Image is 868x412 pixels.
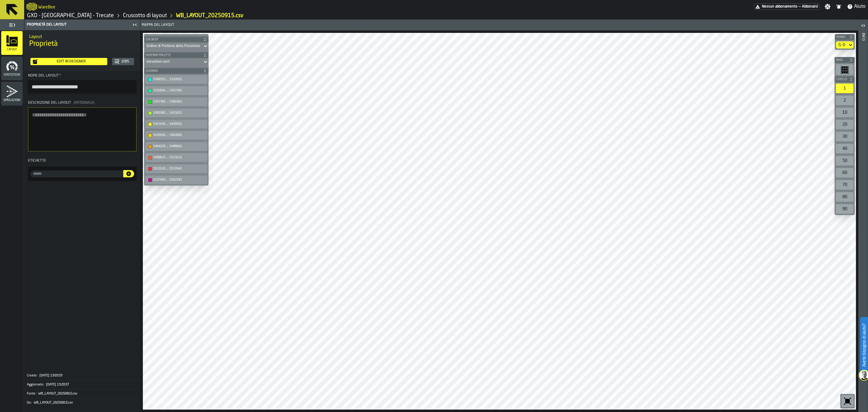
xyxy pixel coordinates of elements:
[29,33,135,39] h2: Sub Title
[24,20,140,30] header: Proprietà del layout
[27,389,138,398] button: Fonte:WB_LAYOUT_20250915.csv
[835,78,848,81] span: Livello
[144,36,209,43] button: button-
[29,39,58,49] span: Proprietà
[74,101,95,105] span: (Opzionale)
[754,3,819,10] a: link-to-/wh/i/7274009e-5361-4e21-8e36-7045ee840609/pricing/
[838,43,845,47] div: DropdownMenuValue-default-floor
[27,380,138,389] button: Aggiornato:[DATE] 13:20:37
[802,5,818,9] span: Abbonarsi
[153,78,206,81] div: 5308321 ... 5332821
[861,318,867,373] label: Avete bisogno di aiuto?
[145,38,202,41] span: Color by
[859,21,867,32] label: button-toggle-Aperto
[835,155,855,167] div: button-toolbar-undefined
[153,111,206,115] div: 5381881 ... 5415021
[835,191,855,203] div: button-toolbar-undefined
[145,54,202,57] span: Heatmap Palette
[144,152,209,163] div: button-toolbar-undefined
[144,43,209,50] div: DropdownMenuValue-sortOrder
[27,1,37,12] a: logo-header
[27,389,138,398] div: KeyValueItem-Fonte
[27,371,138,380] div: KeyValueItem-Creato
[153,178,206,182] div: 5537661 ... 5562181
[836,84,854,93] div: 1
[28,101,71,105] span: Descrizione del layout
[112,58,134,65] button: button-Jobs
[30,170,123,177] label: input-value-
[144,141,209,152] div: button-toolbar-undefined
[144,396,178,408] a: logo-header
[836,41,854,49] div: DropdownMenuValue-default-floor
[43,383,44,387] span: :
[836,204,854,214] div: 90
[27,380,138,389] div: KeyValueItem-Aggiornato
[754,3,819,10] div: Abbonamento al menu
[153,144,206,148] div: 5464101 ... 5488601
[153,156,206,160] div: 5488621 ... 5513121
[835,143,855,155] div: button-toolbar-undefined
[28,74,137,93] label: button-toolbar-Nome del layout
[835,36,848,39] span: Piano
[27,374,39,378] div: Creato
[37,374,37,378] span: :
[835,94,855,106] div: button-toolbar-undefined
[27,12,114,19] a: link-to-/wh/i/7274009e-5361-4e21-8e36-7045ee840609
[854,3,866,10] span: Aiuto
[1,82,23,106] li: menu Simulazioni
[144,58,209,65] div: DropdownMenuValue-elevation-sort
[144,96,209,107] div: button-toolbar-undefined
[835,167,855,179] div: button-toolbar-undefined
[26,23,131,27] div: Proprietà del layout
[34,401,73,405] span: WB_LAYOUT_20250915.csv
[27,392,38,396] div: Fonte
[836,192,854,202] div: 80
[144,130,209,141] div: button-toolbar-undefined
[835,76,855,82] button: button-
[123,12,167,19] a: link-to-/wh/i/7274009e-5361-4e21-8e36-7045ee840609/designer
[146,60,200,64] div: DropdownMenuValue-elevation-sort
[836,96,854,105] div: 2
[836,156,854,166] div: 50
[836,120,854,129] div: 20
[1,99,23,102] span: Simulazioni
[144,174,209,185] div: button-toolbar-undefined
[822,4,833,10] label: button-toggle-Impostazioni
[59,74,61,78] span: Richiesto
[144,74,209,85] div: button-toolbar-undefined
[145,69,202,73] span: Legenda
[835,34,855,40] button: button-
[861,32,865,410] div: Info
[46,383,69,387] span: [DATE] 13:20:37
[38,59,105,64] div: Edit in Designer
[28,80,137,93] input: button-toolbar-Nome del layout
[27,12,446,19] nav: Breadcrumb
[153,122,206,126] div: 5415041 ... 5439561
[144,52,209,58] button: button-
[27,398,138,407] button: Da:WB_LAYOUT_20250915.csv
[36,392,36,396] span: :
[39,374,62,378] span: [DATE] 13:03:33
[144,68,209,74] button: button-
[858,20,868,412] header: Info
[27,371,138,380] button: Creato:[DATE] 13:03:33
[1,73,23,77] span: Statistiche
[146,44,200,48] div: DropdownMenuValue-sortOrder
[31,401,32,405] span: :
[835,63,855,76] div: button-toolbar-undefined
[176,12,244,19] a: link-to-/wh/i/7274009e-5361-4e21-8e36-7045ee840609/layouts/5c4e9e88-a77f-4699-8270-872ff6432a63
[1,56,23,81] li: menu Statistiche
[844,3,868,10] label: button-toggle-Aiuto
[27,398,138,407] div: KeyValueItem-Da
[28,107,137,151] textarea: Descrizione del layout(Opzionale)
[30,58,107,65] button: button-Edit in Designer
[833,4,844,10] label: button-toggle-Notifiche
[153,133,206,137] div: 5439581 ... 5464081
[27,401,33,405] div: Da
[144,85,209,96] div: button-toolbar-undefined
[142,23,174,27] span: Mappa del layout
[835,119,855,131] div: button-toolbar-undefined
[1,21,23,29] label: button-toggle-Seleziona il menu completo
[131,21,139,28] label: button-toggle-Chiudimi
[836,132,854,141] div: 30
